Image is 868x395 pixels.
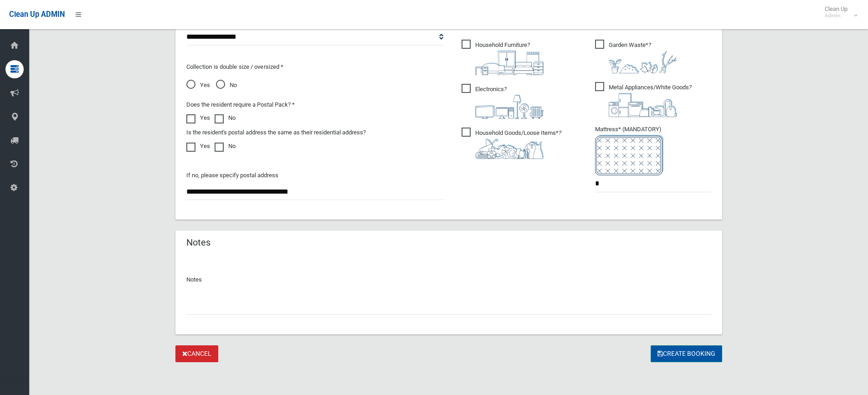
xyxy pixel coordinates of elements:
button: Create Booking [651,345,722,362]
span: Clean Up [820,5,857,19]
p: Collection is double size / oversized * [186,62,443,72]
label: Yes [186,113,210,123]
label: Yes [186,141,210,152]
img: aa9efdbe659d29b613fca23ba79d85cb.png [475,51,544,75]
span: Household Furniture [462,40,544,75]
i: ? [609,84,692,117]
img: 4fd8a5c772b2c999c83690221e5242e0.png [609,51,677,73]
label: No [215,141,236,152]
i: ? [475,129,561,159]
span: Household Goods/Loose Items* [462,128,561,159]
span: No [216,80,237,91]
p: Notes [186,274,711,285]
label: If no, please specify postal address [186,170,278,181]
img: 394712a680b73dbc3d2a6a3a7ffe5a07.png [475,95,544,119]
header: Notes [175,234,221,251]
img: 36c1b0289cb1767239cdd3de9e694f19.png [609,93,677,117]
a: Cancel [175,345,218,362]
label: No [215,113,236,123]
span: Electronics [462,84,544,119]
span: Metal Appliances/White Goods [595,82,692,117]
i: ? [475,86,544,119]
span: Mattress* (MANDATORY) [595,126,711,175]
i: ? [609,41,677,73]
span: Yes [186,80,210,91]
img: e7408bece873d2c1783593a074e5cb2f.png [595,135,663,175]
label: Is the resident's postal address the same as their residential address? [186,127,366,138]
i: ? [475,41,544,75]
img: b13cc3517677393f34c0a387616ef184.png [475,139,544,159]
span: Garden Waste* [595,40,677,73]
label: Does the resident require a Postal Pack? * [186,99,295,110]
span: Clean Up ADMIN [9,10,65,19]
small: Admin [825,12,847,19]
